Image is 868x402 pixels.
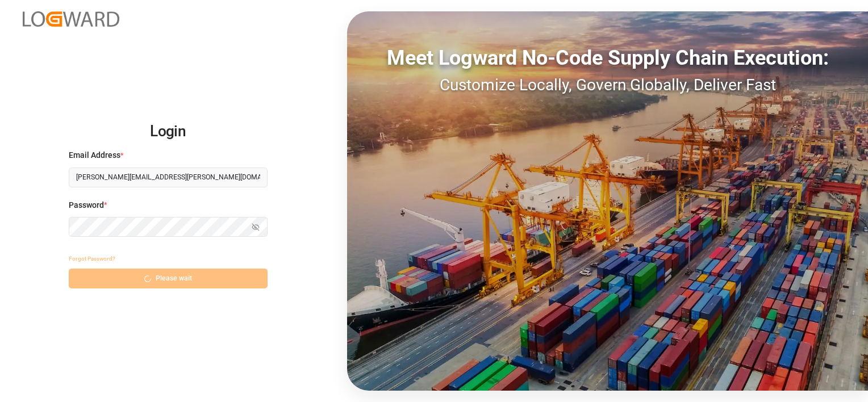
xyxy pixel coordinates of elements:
span: Email Address [69,149,120,161]
img: Logward_new_orange.png [23,11,119,27]
div: Customize Locally, Govern Globally, Deliver Fast [347,73,868,97]
span: Password [69,199,104,211]
div: Meet Logward No-Code Supply Chain Execution: [347,43,868,73]
h2: Login [69,114,268,150]
input: Enter your email [69,167,268,187]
